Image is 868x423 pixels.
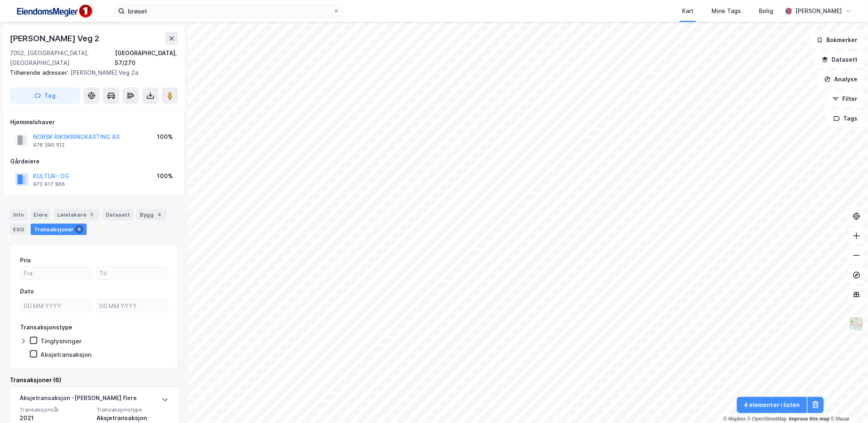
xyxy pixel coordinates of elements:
[789,416,830,422] a: Improve this map
[10,69,70,76] span: Tilhørende adresser:
[849,316,864,332] img: Z
[817,71,865,87] button: Analyse
[96,267,168,279] input: Til
[31,224,87,235] div: Transaksjoner
[125,5,333,17] input: Søk på adresse, matrikkel, gårdeiere, leietakere eller personer
[20,322,72,332] div: Transaksjonstype
[682,6,694,16] div: Kart
[723,416,746,422] a: Mapbox
[10,375,178,385] div: Transaksjoner (6)
[10,87,80,104] button: Tag
[88,210,96,219] div: 3
[157,171,173,181] div: 100%
[96,300,168,312] input: DD.MM.YYYY
[737,397,807,413] button: 4 elementer i listen
[96,406,168,413] span: Transaksjonstype
[13,2,95,20] img: F4PB6Px+NJ5v8B7XTbfpPpyloAAAAASUVORK5CYII=
[103,209,133,220] div: Datasett
[10,157,178,166] div: Gårdeiere
[20,286,34,296] div: Dato
[815,51,865,68] button: Datasett
[157,132,173,142] div: 100%
[10,48,115,68] div: 7052, [GEOGRAPHIC_DATA], [GEOGRAPHIC_DATA]
[20,300,92,312] input: DD.MM.YYYY
[20,255,31,265] div: Pris
[30,209,51,220] div: Eiere
[20,393,137,406] div: Aksjetransaksjon - [PERSON_NAME] flere
[747,416,787,422] a: OpenStreetMap
[711,6,741,16] div: Mine Tags
[20,267,92,279] input: Fra
[10,32,101,45] div: [PERSON_NAME] Veg 2
[96,413,168,423] div: Aksjetransaksjon
[75,225,83,233] div: 6
[10,224,27,235] div: ESG
[20,413,92,423] div: 2021
[827,110,865,127] button: Tags
[40,337,82,345] div: Tinglysninger
[115,48,178,68] div: [GEOGRAPHIC_DATA], 57/270
[33,181,65,188] div: 972 417 866
[827,384,868,423] div: Kontrollprogram for chat
[155,210,163,219] div: 4
[40,351,92,358] div: Aksjetransaksjon
[20,406,92,413] span: Transaksjonsår
[810,32,865,48] button: Bokmerker
[795,6,842,16] div: [PERSON_NAME]
[825,91,865,107] button: Filter
[10,209,27,220] div: Info
[827,384,868,423] iframe: Chat Widget
[136,209,167,220] div: Bygg
[759,6,773,16] div: Bolig
[10,117,178,127] div: Hjemmelshaver
[33,142,65,148] div: 976 390 512
[54,209,99,220] div: Leietakere
[10,68,172,78] div: [PERSON_NAME] Veg 2a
